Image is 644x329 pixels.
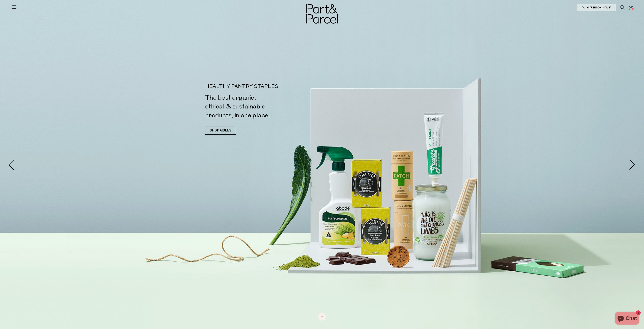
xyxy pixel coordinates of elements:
[205,84,324,89] p: HEALTHY PANTRY STAPLES
[614,312,641,326] inbox-online-store-chat: Shopify online store chat
[629,6,633,10] a: 0
[205,126,236,135] a: SHOP AISLES
[306,4,338,24] img: Part&Parcel
[586,6,611,9] span: Hi [PERSON_NAME]
[633,5,637,9] span: 0
[205,93,324,120] h2: The best organic, ethical & sustainable products, in one place.
[577,4,616,11] a: Hi [PERSON_NAME]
